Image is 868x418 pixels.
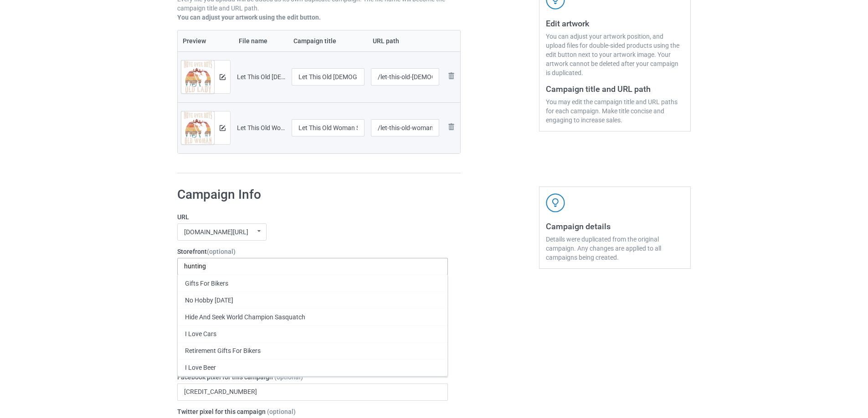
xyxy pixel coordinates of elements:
th: Preview [178,30,234,51]
div: Let This Old [DEMOGRAPHIC_DATA] Show You [PERSON_NAME].png [237,72,285,81]
h3: Campaign title and URL path [546,84,684,94]
h1: Campaign Info [177,186,448,203]
th: Campaign title [288,30,368,51]
div: Retirement Gifts For Bikers [178,342,447,359]
div: I Love Cars [178,325,447,342]
div: Gifts For Bikers [178,275,447,292]
div: I Love Beer [178,359,447,376]
th: File name [234,30,288,51]
label: URL [177,212,448,222]
div: You may edit the campaign title and URL paths for each campaign. Make title concise and engaging ... [546,97,684,125]
div: [DOMAIN_NAME][URL] [184,229,248,235]
label: Storefront [177,247,448,256]
img: svg+xml;base64,PD94bWwgdmVyc2lvbj0iMS4wIiBlbmNvZGluZz0iVVRGLTgiPz4KPHN2ZyB3aWR0aD0iNDJweCIgaGVpZ2... [546,193,565,212]
img: svg+xml;base64,PD94bWwgdmVyc2lvbj0iMS4wIiBlbmNvZGluZz0iVVRGLTgiPz4KPHN2ZyB3aWR0aD0iMTRweCIgaGVpZ2... [220,74,226,80]
span: (optional) [267,408,296,415]
img: svg+xml;base64,PD94bWwgdmVyc2lvbj0iMS4wIiBlbmNvZGluZz0iVVRGLTgiPz4KPHN2ZyB3aWR0aD0iMTRweCIgaGVpZ2... [220,125,226,131]
div: No Hobby [DATE] [178,292,447,308]
div: You can adjust your artwork position, and upload files for double-sided products using the edit b... [546,32,684,77]
label: Facebook pixel for this campaign [177,373,448,382]
div: Funny Quotes Saying For Bikers [178,376,447,393]
b: You can adjust your artwork using the edit button. [177,14,321,21]
span: (optional) [207,248,236,255]
h3: Campaign details [546,221,684,232]
div: Hide And Seek World Champion Sasquatch [178,308,447,325]
div: Let This Old Woman Show You [PERSON_NAME].png [237,123,285,132]
img: original.png [181,60,214,100]
th: URL path [368,30,443,51]
img: svg+xml;base64,PD94bWwgdmVyc2lvbj0iMS4wIiBlbmNvZGluZz0iVVRGLTgiPz4KPHN2ZyB3aWR0aD0iMjhweCIgaGVpZ2... [446,121,457,132]
img: svg+xml;base64,PD94bWwgdmVyc2lvbj0iMS4wIiBlbmNvZGluZz0iVVRGLTgiPz4KPHN2ZyB3aWR0aD0iMjhweCIgaGVpZ2... [446,71,457,81]
div: Details were duplicated from the original campaign. Any changes are applied to all campaigns bein... [546,235,684,262]
span: (optional) [274,373,303,381]
img: original.png [181,111,214,151]
label: Twitter pixel for this campaign [177,407,448,416]
h3: Edit artwork [546,18,684,29]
